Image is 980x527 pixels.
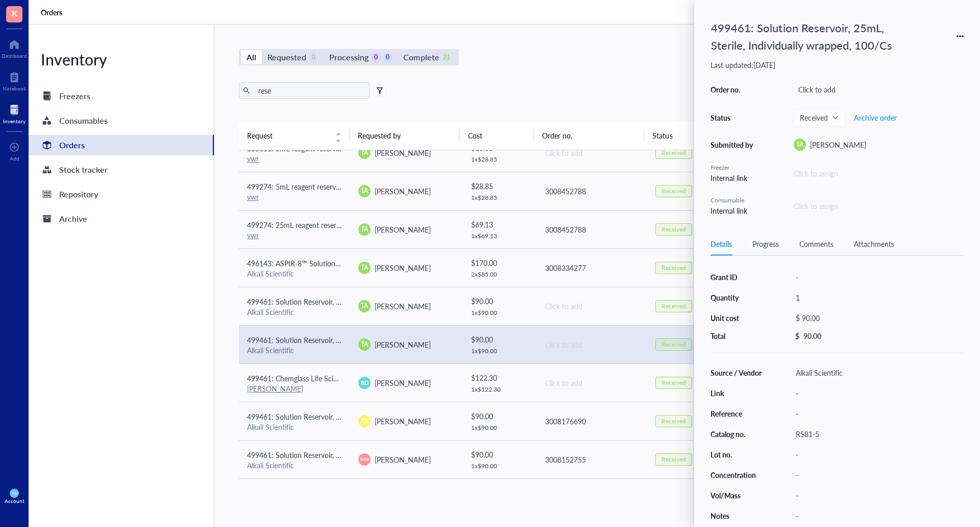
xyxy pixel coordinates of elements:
a: Orders [29,135,214,155]
div: Vol/Mass [710,491,763,500]
div: Alkali Scientific [247,346,342,355]
span: 499461: Solution Reservoir, 25mL, Sterile, Individually wrapped, 100/Cs [247,411,472,422]
td: 3008104505 [536,478,647,517]
a: Archive [29,209,214,229]
div: 3008452788 [545,186,639,197]
div: $ [795,331,799,340]
div: 0 [372,53,380,62]
span: 499461: Solution Reservoir, 25mL, Sterile, Individually wrapped, 100/Cs [247,335,472,345]
div: Quantity [710,293,763,302]
span: 499274: 5mL reagent reservoir - individually wrapped, sterile (pack of 50) [247,181,477,192]
div: 3008452788 [545,224,639,235]
td: Click to add [536,287,647,325]
div: Inventory [3,118,26,124]
a: Orders [41,8,64,17]
div: Orders [59,138,85,152]
div: Received [661,149,686,157]
div: Complete [403,50,439,64]
div: - [791,406,964,421]
div: Processing [329,50,369,64]
div: 1 x $ 90.00 [471,347,528,355]
td: 3008152755 [536,440,647,478]
div: RS81-5 [791,427,964,441]
div: - [791,386,964,400]
div: $ 28.85 [471,180,528,192]
span: [PERSON_NAME] [375,301,431,311]
span: [PERSON_NAME] [375,416,431,426]
div: $ 90.00 [791,311,960,325]
a: Stock tracker [29,159,214,180]
div: Consumable [710,196,756,205]
span: Received [800,113,837,122]
div: Received [661,455,686,464]
div: $ 170.00 [471,257,528,268]
div: 0 [383,53,392,62]
th: Status [644,121,718,150]
span: 499461: Chemglass Life Sciences Reservoir, White, 25mL, STERILE, Individually Wrapped [247,373,527,383]
div: Click to assign [794,168,964,179]
span: TA [361,302,368,311]
span: MN [361,456,369,463]
div: Received [661,302,686,310]
span: Archive order [854,113,897,122]
td: Click to add [536,133,647,172]
div: Dashboard [2,53,27,59]
div: Add [10,155,19,162]
div: Link [710,388,763,398]
span: 499274: 25mL reagent reservoir - individually wrapped, sterile (case of 100) [247,220,484,230]
div: Grant ID [710,272,763,282]
div: Archive [59,212,87,226]
div: Details [710,238,732,249]
div: Catalog no. [710,429,763,439]
div: 1 x $ 90.00 [471,462,528,470]
div: - [791,488,964,502]
a: Consumables [29,110,214,131]
div: $ 90.00 [471,410,528,422]
div: Stock tracker [59,163,108,177]
span: TA [361,148,368,157]
td: 3008452788 [536,210,647,248]
span: [PERSON_NAME] [375,224,431,235]
div: - [791,447,964,462]
div: Alkali Scientific [247,269,342,278]
a: vwr [247,230,259,240]
th: Order no. [534,121,645,150]
div: $ 122.30 [471,372,528,383]
div: Requested [267,50,306,64]
div: Received [661,379,686,387]
div: Click to add [794,82,964,97]
div: $ 69.13 [471,219,528,230]
div: Alkali Scientific [791,365,964,380]
div: Click to add [545,339,639,350]
div: Internal link [710,205,756,216]
div: Status [710,113,756,122]
div: Order no. [710,85,756,94]
div: Source / Vendor [710,368,763,377]
div: Alkali Scientific [247,461,342,470]
span: [PERSON_NAME] [375,378,431,388]
span: [PERSON_NAME] [375,339,431,350]
div: 1 x $ 28.85 [471,155,528,164]
div: segmented control [239,49,459,65]
a: Freezers [29,86,214,106]
div: 1 x $ 122.30 [471,385,528,394]
span: TA [796,140,803,149]
div: 1 x $ 90.00 [471,424,528,432]
div: $ 90.00 [471,449,528,460]
div: 3008152755 [545,454,639,465]
a: Notebook [3,69,26,91]
div: Click to add [545,301,639,312]
td: 3008452788 [536,172,647,210]
div: Received [661,417,686,425]
div: Unit cost [710,313,763,323]
div: 90.00 [803,331,821,340]
div: Alkali Scientific [247,307,342,316]
button: Archive order [853,109,897,126]
div: $ 90.00 [471,334,528,345]
div: 3008334277 [545,262,639,273]
span: 385611: 5mL reagent reservoir - individually wrapped, sterile (pack of 50) [247,143,477,153]
div: Repository [59,187,98,201]
span: 496143: ASPIR-8™ Solution Reservoirs, 5mL, Sterile, Individually wrapped, 100/Cs [247,258,505,268]
div: $ 90.00 [471,295,528,307]
div: Received [661,225,686,234]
